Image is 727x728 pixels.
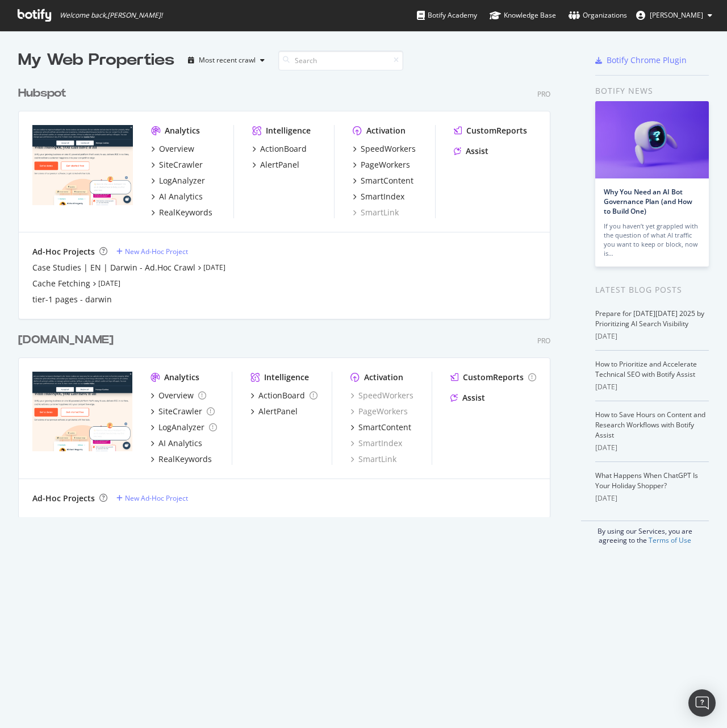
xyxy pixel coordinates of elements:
a: SpeedWorkers [350,390,413,401]
div: Analytics [165,125,200,136]
a: SmartLink [353,207,399,218]
div: AI Analytics [159,191,203,202]
a: How to Save Hours on Content and Research Workflows with Botify Assist [595,410,705,440]
a: What Happens When ChatGPT Is Your Holiday Shopper? [595,471,698,490]
a: [DATE] [203,263,225,272]
div: Organizations [569,10,627,21]
div: If you haven’t yet grappled with the question of what AI traffic you want to keep or block, now is… [604,222,700,258]
div: [DATE] [595,493,709,504]
a: LogAnalyzer [151,422,217,433]
a: CustomReports [450,372,536,383]
div: Pro [537,89,550,99]
div: RealKeywords [159,207,212,218]
div: ActionBoard [258,390,305,401]
a: PageWorkers [350,406,408,417]
div: Analytics [164,372,199,383]
div: Knowledge Base [490,10,556,21]
div: Pro [537,336,550,346]
div: Activation [364,372,403,383]
div: grid [18,72,559,517]
a: AlertPanel [250,406,298,417]
div: Botify news [595,85,709,97]
a: LogAnalyzer [151,175,205,186]
div: LogAnalyzer [159,175,205,186]
a: SmartLink [350,454,396,465]
div: Botify Academy [417,10,477,21]
div: RealKeywords [158,454,212,465]
div: SmartContent [361,175,413,186]
a: CustomReports [454,125,527,136]
a: Terms of Use [649,535,691,545]
a: SiteCrawler [151,159,203,170]
a: Overview [151,143,194,155]
div: Intelligence [266,125,311,136]
div: Overview [159,143,194,155]
a: SiteCrawler [151,406,215,417]
a: tier-1 pages - darwin [32,294,112,305]
a: ActionBoard [250,390,317,401]
div: Open Intercom Messenger [688,689,716,717]
a: SmartIndex [353,191,404,202]
div: Ad-Hoc Projects [32,246,95,257]
div: AI Analytics [158,438,202,449]
div: CustomReports [466,125,527,136]
a: PageWorkers [353,159,410,170]
div: SmartIndex [350,438,402,449]
a: AlertPanel [252,159,299,170]
span: Welcome back, [PERSON_NAME] ! [60,11,162,20]
div: Latest Blog Posts [595,284,709,296]
div: New Ad-Hoc Project [125,247,188,256]
div: Botify Chrome Plugin [607,55,687,66]
a: AI Analytics [151,438,202,449]
button: Most recent crawl [183,51,269,69]
div: Assist [466,145,488,157]
div: Overview [158,390,194,401]
div: Assist [462,392,485,403]
div: [DATE] [595,382,709,392]
div: [DATE] [595,443,709,453]
div: New Ad-Hoc Project [125,493,188,503]
div: AlertPanel [258,406,298,417]
a: AI Analytics [151,191,203,202]
div: [DOMAIN_NAME] [18,332,114,348]
a: [DOMAIN_NAME] [18,332,118,348]
a: SmartContent [353,175,413,186]
div: [DATE] [595,331,709,342]
span: Adrian Wilks [650,10,703,20]
a: Why You Need an AI Bot Governance Plan (and How to Build One) [604,187,692,216]
div: AlertPanel [260,159,299,170]
div: Activation [366,125,406,136]
a: Hubspot [18,85,71,102]
a: Botify Chrome Plugin [595,55,687,66]
div: SmartIndex [361,191,404,202]
div: CustomReports [463,372,524,383]
a: New Ad-Hoc Project [116,247,188,256]
a: Assist [454,145,488,157]
button: [PERSON_NAME] [627,6,721,24]
a: Overview [151,390,206,401]
div: Hubspot [18,85,66,102]
a: New Ad-Hoc Project [116,493,188,503]
a: Cache Fetching [32,278,90,289]
div: PageWorkers [361,159,410,170]
a: Prepare for [DATE][DATE] 2025 by Prioritizing AI Search Visibility [595,309,704,328]
img: Why You Need an AI Bot Governance Plan (and How to Build One) [595,101,709,178]
div: ActionBoard [260,143,307,155]
div: Intelligence [264,372,309,383]
img: hubspot.com [32,125,133,206]
a: [DATE] [98,278,120,288]
a: How to Prioritize and Accelerate Technical SEO with Botify Assist [595,359,697,379]
div: Most recent crawl [199,57,256,64]
input: Search [278,51,403,70]
div: SiteCrawler [158,406,202,417]
div: SpeedWorkers [361,143,416,155]
img: hubspot-bulkdataexport.com [32,372,132,452]
a: RealKeywords [151,207,212,218]
div: My Web Properties [18,49,174,72]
